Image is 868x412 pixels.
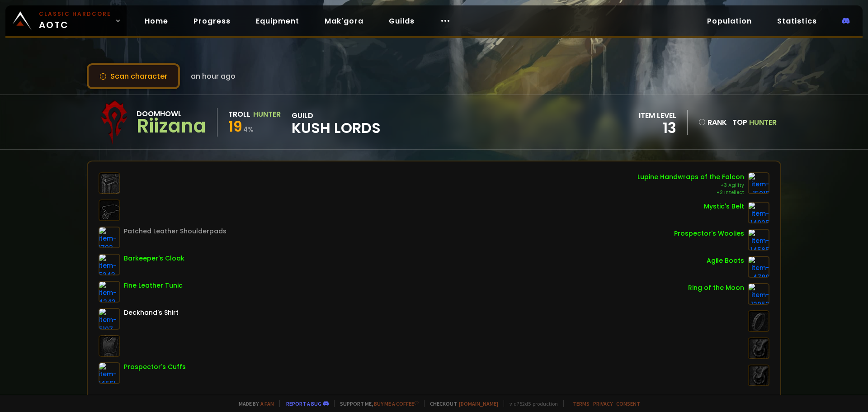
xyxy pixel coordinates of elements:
div: item level [639,110,676,121]
div: Doomhowl [137,108,206,119]
img: item-1793 [99,227,120,248]
div: Barkeeper's Cloak [124,254,184,263]
div: Top [732,117,777,128]
span: an hour ago [191,71,236,82]
div: Patched Leather Shoulderpads [124,227,226,236]
a: Privacy [593,400,613,407]
a: Progress [186,12,238,30]
small: 4 % [243,125,254,134]
div: Prospector's Woolies [674,229,744,238]
span: Support me, [334,400,419,407]
span: Made by [233,400,274,407]
div: Deckhand's Shirt [124,308,179,317]
img: item-4788 [748,256,769,278]
img: item-12052 [748,283,769,305]
div: Mystic's Belt [704,202,744,211]
span: Hunter [749,117,777,128]
a: Home [137,12,175,30]
a: a fan [260,400,274,407]
small: Classic Hardcore [39,10,111,18]
a: Consent [616,400,640,407]
div: Hunter [253,109,281,120]
div: Riizana [137,119,206,133]
div: guild [292,110,381,135]
img: item-5343 [99,254,120,275]
a: Classic HardcoreAOTC [5,5,127,36]
button: Scan character [87,63,180,89]
span: Checkout [424,400,498,407]
span: v. d752d5 - production [504,400,558,407]
div: Troll [228,109,250,120]
a: Terms [573,400,590,407]
div: rank [698,117,727,128]
a: [DOMAIN_NAME] [459,400,498,407]
div: Fine Leather Tunic [124,281,183,290]
div: +3 Agility [637,182,744,189]
div: Prospector's Cuffs [124,362,186,372]
img: item-14025 [748,202,769,223]
a: Buy me a coffee [374,400,419,407]
img: item-14565 [748,229,769,251]
a: Equipment [249,12,307,30]
a: Population [700,12,759,30]
a: Mak'gora [317,12,371,30]
a: Report a bug [286,400,321,407]
div: Agile Boots [707,256,744,265]
a: Guilds [382,12,422,30]
div: Lupine Handwraps of the Falcon [637,172,744,182]
a: Statistics [770,12,824,30]
span: Kush Lords [292,121,381,135]
span: 19 [228,116,242,137]
div: +2 Intellect [637,189,744,196]
img: item-4243 [99,281,120,303]
img: item-5107 [99,308,120,330]
span: AOTC [39,10,111,32]
img: item-15016 [748,172,769,194]
div: 13 [639,121,676,135]
img: item-14561 [99,362,120,384]
div: Ring of the Moon [688,283,744,293]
